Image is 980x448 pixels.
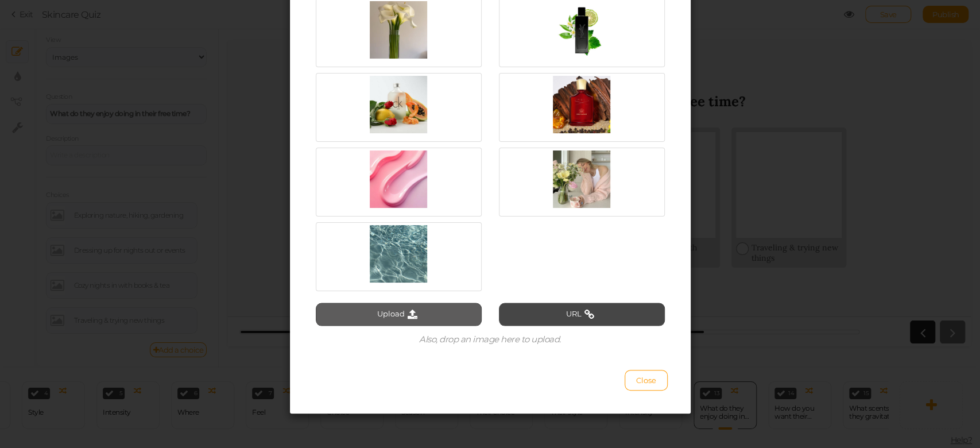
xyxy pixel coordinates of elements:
button: Close [625,370,668,391]
div: Dressing up for nights out or events [271,202,361,223]
div: Cozy nights in with books & tea [397,202,487,223]
span: Close [636,376,656,385]
button: URL [499,303,665,326]
button: Upload [316,303,482,326]
strong: What do they enjoy doing in their free time? [226,52,518,70]
span: Also, drop an image here to upload. [419,334,561,345]
div: Exploring nature, hiking, gardening [145,202,235,223]
div: Traveling & trying new things [524,202,614,223]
